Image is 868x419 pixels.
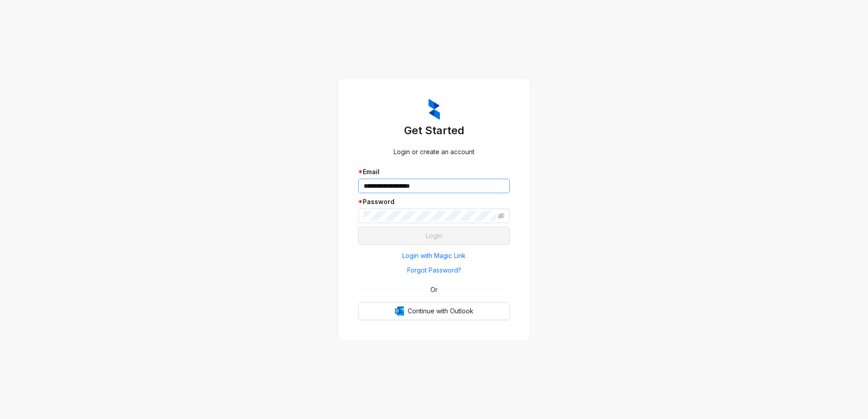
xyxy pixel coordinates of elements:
h3: Get Started [358,123,510,138]
div: Email [358,167,510,177]
div: Login or create an account [358,147,510,157]
div: Password [358,197,510,207]
span: Continue with Outlook [408,306,473,316]
button: Forgot Password? [358,263,510,278]
span: Or [424,285,444,295]
span: eye-invisible [498,213,504,219]
img: Outlook [395,307,404,316]
button: OutlookContinue with Outlook [358,302,510,320]
button: Login with Magic Link [358,248,510,263]
span: Forgot Password? [407,265,461,275]
img: ZumaIcon [429,99,440,120]
button: Login [358,227,510,245]
span: Login with Magic Link [402,251,466,261]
